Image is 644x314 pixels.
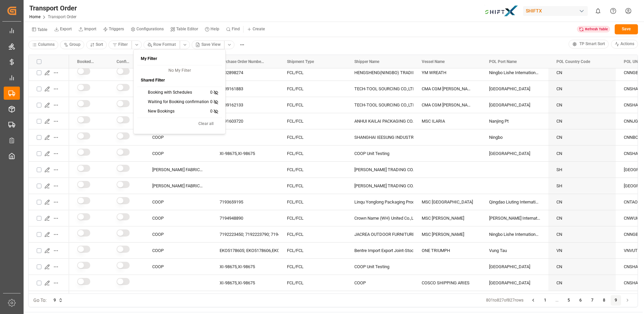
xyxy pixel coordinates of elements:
p: No My Filter [138,68,221,74]
span: New Bookings [148,108,209,115]
div: My Filter [138,54,221,64]
div: 0 [148,90,218,96]
span: Waiting for Booking confirmation [148,99,209,105]
div: Shared Filter [138,76,221,85]
div: 0 [148,99,218,105]
span: Booking with Schedules [148,90,209,96]
div: 0 [148,108,218,115]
